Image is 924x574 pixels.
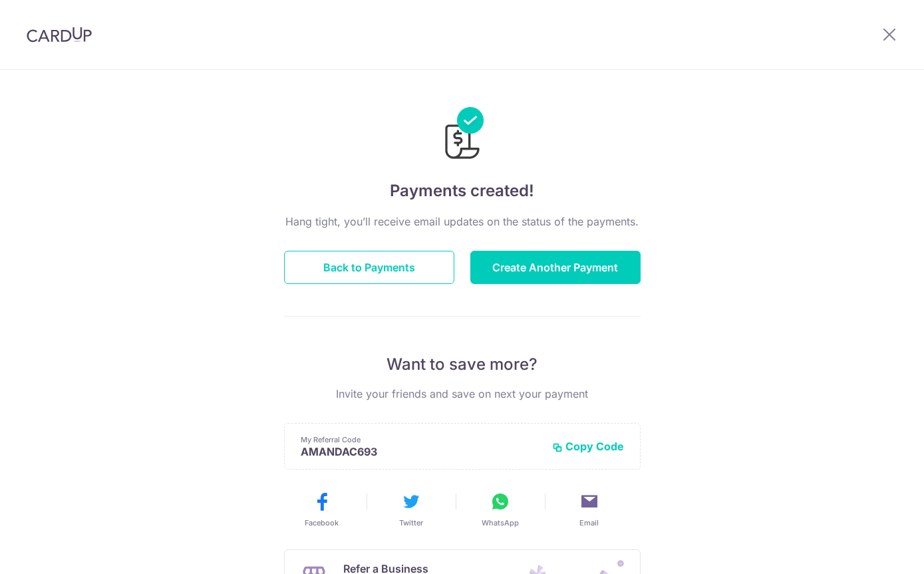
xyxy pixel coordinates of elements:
[301,434,541,445] p: My Referral Code
[482,517,519,528] span: WhatsApp
[284,251,454,284] button: Back to Payments
[461,491,539,528] button: WhatsApp
[284,214,641,229] p: Hang tight, you’ll receive email updates on the status of the payments.
[301,445,541,458] p: AMANDAC693
[550,491,629,528] button: Email
[399,517,423,528] span: Twitter
[284,386,641,402] p: Invite your friends and save on next your payment
[441,107,484,163] img: Payments
[27,27,92,43] img: CardUp
[283,491,361,528] button: Facebook
[579,517,599,528] span: Email
[284,354,641,375] p: Want to save more?
[305,517,339,528] span: Facebook
[552,440,624,453] button: Copy Code
[284,179,641,203] h4: Payments created!
[372,491,450,528] button: Twitter
[470,251,641,284] button: Create Another Payment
